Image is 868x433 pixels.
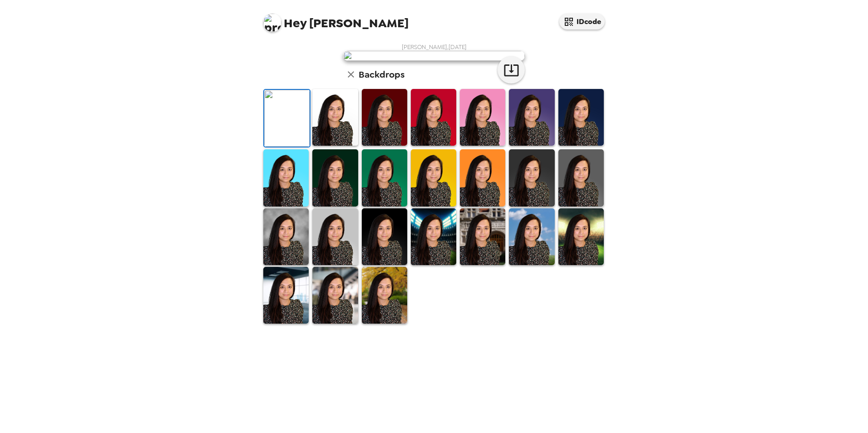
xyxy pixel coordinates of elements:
[263,9,409,30] span: [PERSON_NAME]
[264,90,310,147] img: Original
[263,14,281,32] img: profile pic
[343,51,525,61] img: user
[284,15,306,31] span: Hey
[559,14,605,30] button: IDcode
[359,67,404,82] h6: Backdrops
[402,43,467,51] span: [PERSON_NAME] , [DATE]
